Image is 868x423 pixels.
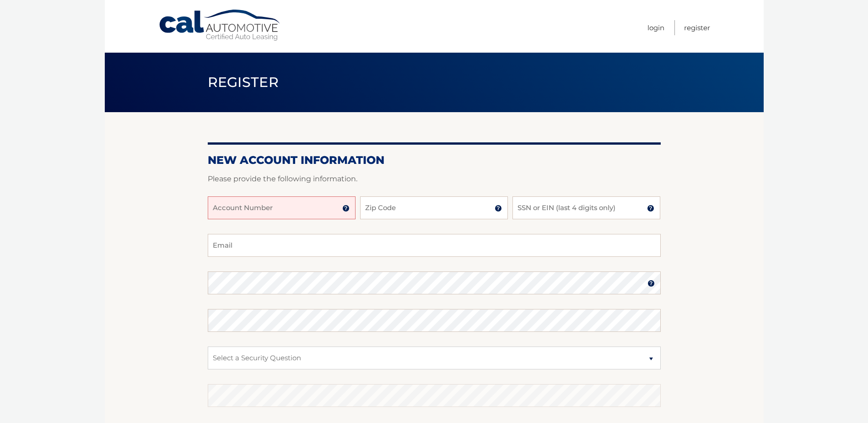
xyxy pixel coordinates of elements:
[208,173,661,185] p: Please provide the following information.
[208,196,356,219] input: Account Number
[495,205,502,212] img: tooltip.svg
[684,20,710,35] a: Register
[208,234,661,257] input: Email
[208,74,279,91] span: Register
[342,205,350,212] img: tooltip.svg
[208,153,661,167] h2: New Account Information
[647,205,654,212] img: tooltip.svg
[512,196,660,219] input: SSN or EIN (last 4 digits only)
[647,280,655,287] img: tooltip.svg
[158,9,282,42] a: Cal Automotive
[360,196,508,219] input: Zip Code
[647,20,664,35] a: Login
